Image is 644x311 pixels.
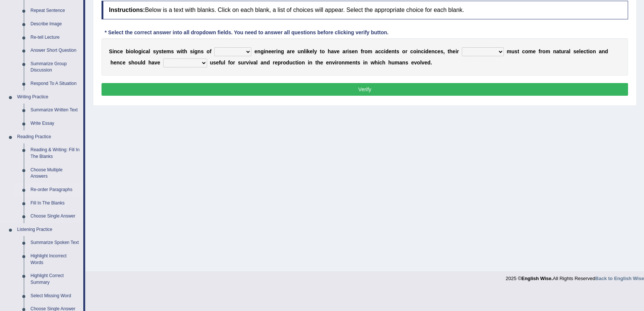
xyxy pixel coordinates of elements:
div: * Select the correct answer into all dropdown fields. You need to answer all questions before cli... [102,29,392,37]
b: v [334,48,337,54]
b: u [241,60,244,66]
b: h [388,60,392,66]
b: l [149,48,150,54]
b: n [402,60,405,66]
b: n [352,60,356,66]
b: e [157,60,160,66]
b: h [184,48,187,54]
b: o [206,48,210,54]
b: m [395,60,399,66]
b: e [533,48,536,54]
b: i [305,48,307,54]
b: n [264,60,267,66]
b: c [583,48,586,54]
b: n [602,48,605,54]
b: d [605,48,608,54]
b: s [440,48,443,54]
b: g [261,48,264,54]
b: o [413,48,416,54]
b: f [228,60,230,66]
b: r [337,60,338,66]
b: r [345,48,347,54]
b: o [322,48,325,54]
b: a [151,60,154,66]
b: t [162,48,164,54]
b: r [564,48,566,54]
b: u [511,48,515,54]
b: r [274,48,276,54]
b: v [414,60,417,66]
b: t [586,48,588,54]
b: e [352,48,355,54]
b: l [420,60,422,66]
b: o [338,60,342,66]
b: a [146,48,149,54]
b: l [313,48,314,54]
b: o [135,48,138,54]
b: a [399,60,402,66]
b: e [163,48,166,54]
b: u [220,60,224,66]
b: y [314,48,317,54]
b: n [116,60,120,66]
b: m [166,48,171,54]
b: f [361,48,363,54]
b: h [131,60,135,66]
b: m [528,48,532,54]
b: i [193,48,194,54]
b: n [593,48,596,54]
a: Answer Short Question [27,44,83,57]
b: n [392,48,395,54]
b: n [257,48,261,54]
b: k [307,48,310,54]
a: Summarize Group Discussion [27,57,83,77]
b: o [402,48,405,54]
b: g [138,48,142,54]
b: h [449,48,453,54]
b: h [148,60,152,66]
a: Back to English Wise [595,276,644,281]
b: b [126,48,129,54]
b: p [278,60,281,66]
b: n [278,48,281,54]
b: n [197,48,201,54]
b: s [128,60,131,66]
b: n [114,48,117,54]
b: c [117,48,120,54]
b: c [378,48,381,54]
b: v [332,60,335,66]
b: t [320,48,322,54]
b: o [131,48,134,54]
b: e [326,60,329,66]
button: Verify [102,83,628,96]
b: n [355,48,358,54]
b: a [253,60,256,66]
b: o [525,48,528,54]
b: . [431,60,432,66]
b: d [427,60,431,66]
b: e [123,60,126,66]
b: e [453,48,455,54]
b: a [566,48,569,54]
b: t [559,48,561,54]
b: c [381,48,384,54]
b: t [355,60,357,66]
b: i [297,60,299,66]
b: n [364,60,368,66]
b: t [448,48,450,54]
b: i [378,60,379,66]
b: t [182,48,184,54]
b: s [396,48,399,54]
b: s [213,60,216,66]
a: Highlight Correct Summary [27,269,83,289]
b: e [389,48,392,54]
b: l [224,60,225,66]
b: l [579,48,580,54]
a: Reading & Writing: Fill In The Blanks [27,143,83,163]
b: a [599,48,602,54]
b: c [120,60,123,66]
a: Writing Practice [14,91,83,104]
b: t [295,60,297,66]
b: l [256,60,258,66]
